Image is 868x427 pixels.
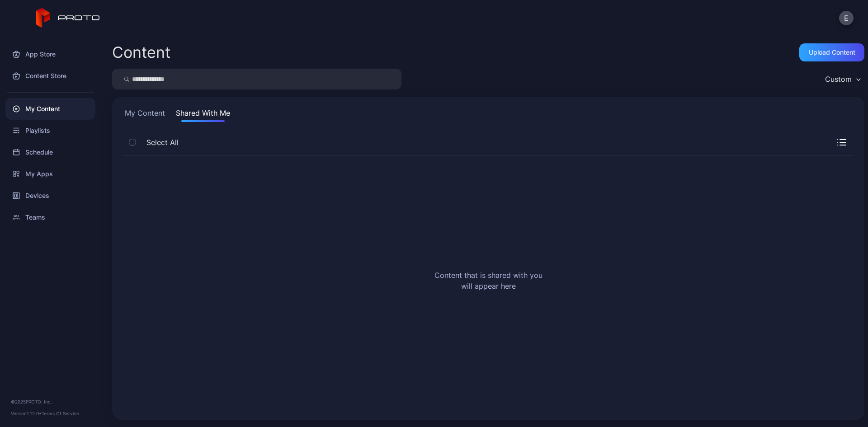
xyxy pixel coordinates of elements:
button: My Content [123,108,167,122]
a: Playlists [5,120,95,141]
span: Version 1.12.0 • [11,411,42,416]
a: Devices [5,185,95,206]
div: © 2025 PROTO, Inc. [11,398,90,405]
a: My Apps [5,163,95,185]
a: Teams [5,206,95,228]
div: Upload Content [809,49,855,56]
div: Custom [825,75,852,84]
a: My Content [5,98,95,120]
span: Select All [146,137,179,148]
button: Upload Content [799,43,864,61]
button: E [839,11,854,25]
button: Shared With Me [174,108,232,122]
div: Content [112,45,170,60]
h2: Content that is shared with you will appear here [434,270,542,291]
a: Terms Of Service [42,411,79,416]
a: App Store [5,43,95,65]
a: Content Store [5,65,95,87]
a: Schedule [5,141,95,163]
button: Custom [821,69,864,89]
